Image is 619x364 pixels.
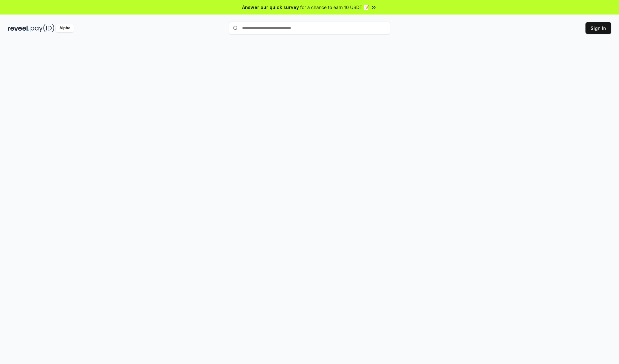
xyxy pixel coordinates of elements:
button: Sign In [585,22,611,34]
div: Alpha [56,24,74,32]
span: for a chance to earn 10 USDT 📝 [300,4,369,11]
img: reveel_dark [8,24,29,32]
span: Answer our quick survey [242,4,299,11]
img: pay_id [31,24,54,32]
